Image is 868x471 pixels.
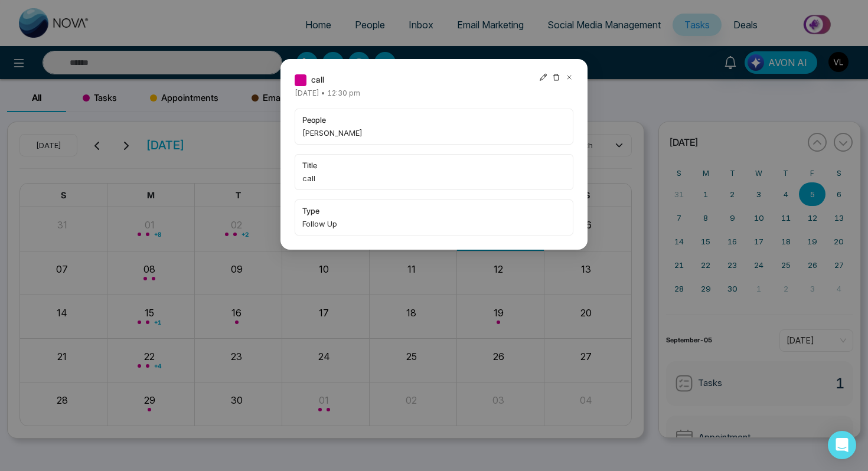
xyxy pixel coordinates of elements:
span: Follow Up [302,218,566,230]
span: [DATE] • 12:30 pm [295,89,360,97]
span: [PERSON_NAME] [302,127,566,139]
div: Open Intercom Messenger [828,431,856,459]
span: call [311,73,324,86]
span: title [302,159,566,171]
span: type [302,205,566,217]
span: people [302,114,566,126]
span: call [302,172,566,184]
